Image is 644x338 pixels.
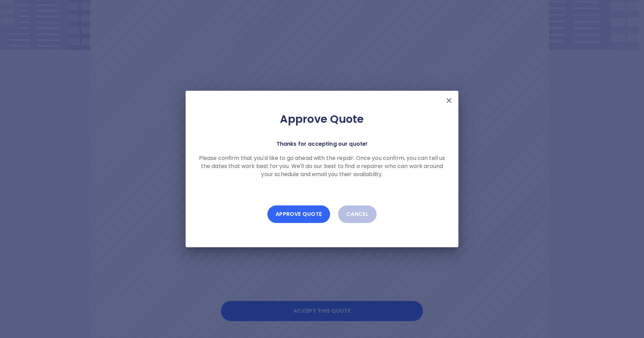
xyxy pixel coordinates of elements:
button: Cancel [338,205,377,223]
img: X Mark [445,96,453,105]
p: Please confirm that you'd like to go ahead with the repair. Once you confirm, you can tell us the... [196,154,448,178]
h2: Approve Quote [196,112,448,126]
p: Thanks for accepting our quote! [277,139,368,149]
button: Approve Quote [267,205,330,223]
